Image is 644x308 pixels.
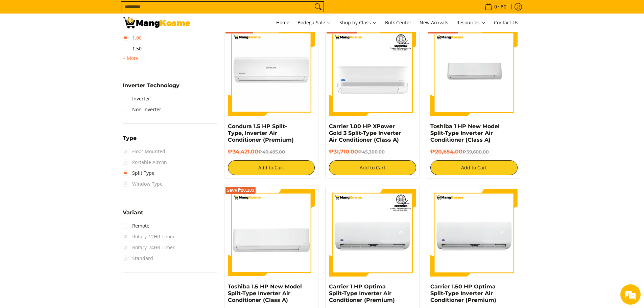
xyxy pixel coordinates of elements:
[276,19,289,26] span: Home
[123,83,180,93] summary: Open
[123,179,163,189] span: Window Type
[416,14,452,32] a: New Arrivals
[123,210,143,215] span: Variant
[430,123,500,143] a: Toshiba 1 HP New Model Split-Type Inverter Air Conditioner (Class A)
[329,189,416,277] img: Carrier 1 HP Optima Split-Type Inverter Air Conditioner (Premium)
[430,29,518,116] img: Toshiba 1 HP New Model Split-Type Inverter Air Conditioner (Class A)
[294,14,335,32] a: Bodega Sale
[329,148,416,155] h6: ₱31,710.00
[123,55,139,61] span: + More
[123,253,153,264] span: Standard
[123,242,175,253] span: Rotary-24HR Timer
[227,188,255,192] span: Save ₱20,103
[123,17,190,28] img: Bodega Sale Aircon l Mang Kosme: Home Appliances Warehouse Sale Split Type
[493,4,498,9] span: 0
[313,2,324,12] button: Search
[329,123,401,143] a: Carrier 1.00 HP XPower Gold 3 Split-Type Inverter Air Conditioner (Class A)
[430,283,496,303] a: Carrier 1.50 HP Optima Split-Type Inverter Air Conditioner (Premium)
[228,123,294,143] a: Condura 1.5 HP Split-Type, Inverter Air Conditioner (Premium)
[329,283,395,303] a: Carrier 1 HP Optima Split-Type Inverter Air Conditioner (Premium)
[430,160,518,175] button: Add to Cart
[123,54,139,62] summary: Open
[123,146,165,157] span: Floor Mounted
[228,189,315,277] img: Toshiba 1.5 HP New Model Split-Type Inverter Air Conditioner (Class A)
[123,220,149,231] a: Remote
[336,14,380,32] a: Shop by Class
[123,32,142,43] a: 1.00
[453,14,489,32] a: Resources
[462,149,489,155] del: ₱39,600.00
[339,19,377,27] span: Shop by Class
[228,283,302,303] a: Toshiba 1.5 HP New Model Split-Type Inverter Air Conditioner (Class A)
[123,83,180,88] span: Inverter Technology
[500,4,507,9] span: ₱0
[123,210,143,220] summary: Open
[382,14,415,32] a: Bulk Center
[123,104,161,115] a: Non-Inverter
[430,189,518,277] img: Carrier 1.50 HP Optima Split-Type Inverter Air Conditioner (Premium)
[420,19,448,26] span: New Arrivals
[39,85,93,153] span: We're online!
[3,185,129,208] textarea: Type your message and hit 'Enter'
[491,14,522,32] a: Contact Us
[123,157,167,168] span: Portable Aircon
[228,160,315,175] button: Add to Cart
[123,93,150,104] a: Inverter
[111,3,127,20] div: Minimize live chat window
[123,43,142,54] a: 1.50
[228,148,315,155] h6: ₱34,421.00
[483,3,508,10] span: •
[329,160,416,175] button: Add to Cart
[258,149,285,155] del: ₱40,495.00
[358,149,385,155] del: ₱45,300.00
[123,168,154,179] a: Split Type
[123,136,137,141] span: Type
[228,29,315,116] img: condura-split-type-inverter-air-conditioner-class-b-full-view-mang-kosme
[123,231,175,242] span: Rotary-12HR Timer
[123,136,137,146] summary: Open
[385,19,411,26] span: Bulk Center
[430,148,518,155] h6: ₱20,654.00
[297,19,331,27] span: Bodega Sale
[197,14,522,32] nav: Main Menu
[494,19,518,26] span: Contact Us
[456,19,486,27] span: Resources
[329,29,416,116] img: Carrier 1.00 HP XPower Gold 3 Split-Type Inverter Air Conditioner (Class A)
[273,14,293,32] a: Home
[35,38,114,47] div: Chat with us now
